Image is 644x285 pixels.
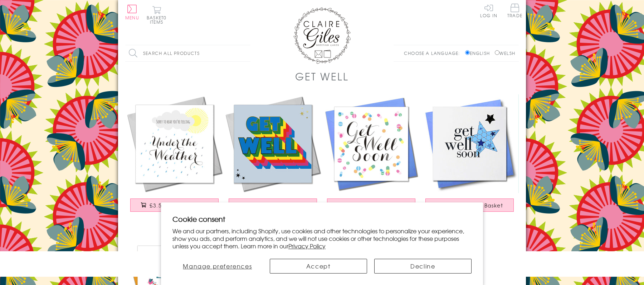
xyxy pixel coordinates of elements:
[374,259,472,274] button: Decline
[125,94,224,193] img: Get Well Card, Sunshine and Clouds, Sorry to hear you're Under the Weather
[507,4,522,19] a: Trade
[480,4,497,18] a: Log In
[346,202,405,209] span: £3.50 Add to Basket
[150,202,208,209] span: £3.50 Add to Basket
[295,69,348,84] h1: Get Well
[322,94,420,193] img: Get Well Card, Pills, Get Well Soon
[293,7,351,64] img: Claire Giles Greetings Cards
[465,50,493,56] label: English
[150,14,166,25] span: 0 items
[125,5,139,20] button: Menu
[288,242,326,250] a: Privacy Policy
[125,94,224,219] a: Get Well Card, Sunshine and Clouds, Sorry to hear you're Under the Weather £3.50 Add to Basket
[125,45,250,61] input: Search all products
[270,259,367,274] button: Accept
[130,198,219,212] button: £3.50 Add to Basket
[172,227,472,249] p: We and our partners, including Shopify, use cookies and other technologies to personalize your ex...
[404,50,464,56] p: Choose a language:
[495,50,515,56] label: Welsh
[322,94,420,219] a: Get Well Card, Pills, Get Well Soon £3.50 Add to Basket
[183,262,252,270] span: Manage preferences
[125,14,139,21] span: Menu
[420,94,519,219] a: Get Well Card, Blue Star, Get Well Soon, Embellished with a shiny padded star £3.50 Add to Basket
[248,202,306,209] span: £3.50 Add to Basket
[507,4,522,18] span: Trade
[172,259,263,274] button: Manage preferences
[224,94,322,219] a: Get Well Card, Rainbow block letters and stars, with gold foil £3.50 Add to Basket
[243,45,250,61] input: Search
[229,198,317,212] button: £3.50 Add to Basket
[465,50,470,55] input: English
[420,94,519,193] img: Get Well Card, Blue Star, Get Well Soon, Embellished with a shiny padded star
[224,94,322,193] img: Get Well Card, Rainbow block letters and stars, with gold foil
[172,214,472,224] h2: Cookie consent
[327,198,416,212] button: £3.50 Add to Basket
[147,6,166,24] button: Basket0 items
[425,198,514,212] button: £3.50 Add to Basket
[445,202,503,209] span: £3.50 Add to Basket
[495,50,499,55] input: Welsh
